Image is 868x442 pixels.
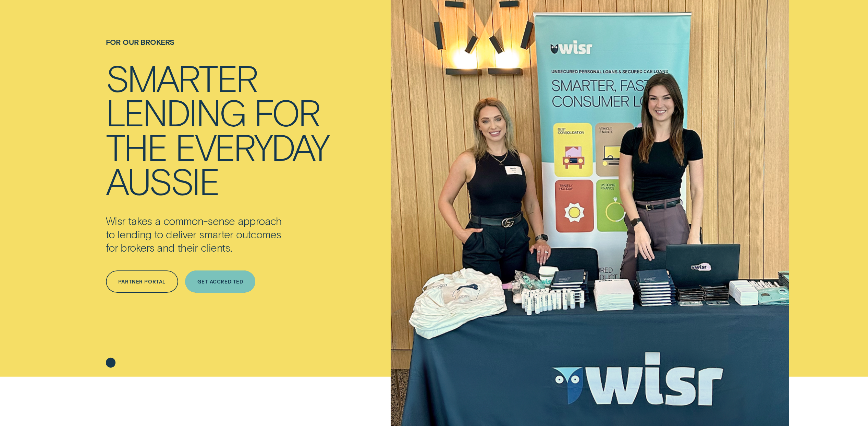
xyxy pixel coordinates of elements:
[106,60,329,198] h4: Smarter lending for the everyday Aussie
[185,270,255,293] a: Get Accredited
[175,129,329,163] div: everyday
[254,94,319,129] div: for
[106,214,320,254] p: Wisr takes a common-sense approach to lending to deliver smarter outcomes for brokers and their c...
[106,60,257,94] div: Smarter
[106,163,219,198] div: Aussie
[197,280,243,284] div: Get Accredited
[106,94,245,129] div: lending
[106,38,329,60] h1: For Our Brokers
[106,129,167,163] div: the
[106,270,178,293] a: Partner Portal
